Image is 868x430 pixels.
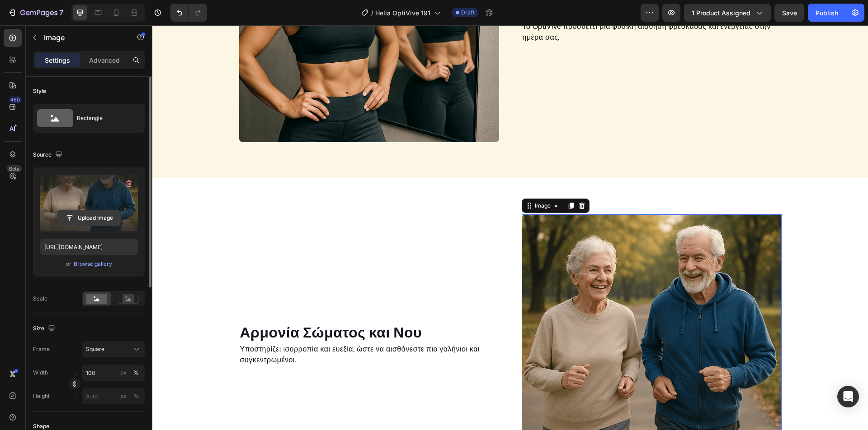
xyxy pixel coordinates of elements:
input: px% [82,388,145,404]
div: % [133,369,139,377]
label: Frame [33,345,50,353]
input: https://example.com/image.jpg [40,239,138,255]
button: Upload Image [57,210,121,226]
div: Browse gallery [74,260,112,268]
button: px [131,367,142,378]
div: px [120,369,127,377]
p: 7 [59,7,63,18]
p: Image [44,32,121,43]
div: % [133,392,139,400]
button: 1 product assigned [684,4,771,22]
button: Publish [808,4,846,22]
span: Square [86,345,104,353]
button: 7 [4,4,67,22]
button: % [118,391,129,402]
div: Image [381,176,400,185]
div: Source [33,149,64,161]
label: Width [33,369,48,377]
span: / [371,8,373,18]
h2: Αρμονία Σώματος και Νου [87,297,347,318]
div: Style [33,87,46,95]
span: or [66,259,71,269]
div: Size [33,323,57,335]
span: Save [782,9,797,17]
button: px [131,391,142,402]
div: Undo/Redo [170,4,207,22]
button: Save [774,4,804,22]
div: 450 [9,96,22,103]
button: Square [82,341,145,357]
div: Rectangle [77,108,132,129]
button: Browse gallery [73,259,113,268]
p: Advanced [89,55,120,65]
span: Draft [461,9,475,17]
div: Beta [7,165,22,172]
div: Publish [816,8,838,18]
span: Helia OptiVive 191 [375,8,430,18]
button: % [118,367,129,378]
div: px [120,392,127,400]
input: px% [82,365,145,381]
div: Scale [33,295,47,303]
p: Υποστηρίζει ισορροπία και ευεξία, ώστε να αισθάνεστε πιο γαλήνιοι και συγκεντρωμένοι. [88,319,346,340]
div: Open Intercom Messenger [837,386,859,407]
p: Settings [45,55,70,65]
span: 1 product assigned [692,8,750,18]
label: Height [33,392,50,400]
iframe: Design area [152,25,868,430]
